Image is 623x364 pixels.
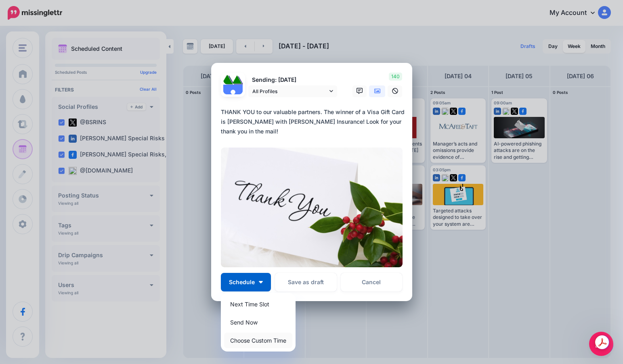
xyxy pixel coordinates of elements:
[221,148,403,268] img: UAQMOCS56RQ7N3S46CRUS59RO2NK4H9U.jpg
[221,107,407,136] div: THANK YOU to our valuable partners. The winner of a Visa Gift Card is [PERSON_NAME] with [PERSON_...
[224,333,292,348] a: Choose Custom Time
[341,273,403,291] a: Cancel
[229,279,255,285] span: Schedule
[221,293,296,352] div: Schedule
[248,85,337,97] a: All Profiles
[233,75,243,85] img: 1Q3z5d12-75797.jpg
[224,296,292,312] a: Next Time Slot
[223,75,233,85] img: 379531_475505335829751_837246864_n-bsa122537.jpg
[252,87,327,96] span: All Profiles
[223,85,243,104] img: user_default_image.png
[259,281,263,283] img: arrow-down-white.png
[275,273,337,291] button: Save as draft
[224,314,292,330] a: Send Now
[248,75,337,85] p: Sending: [DATE]
[389,73,402,81] span: 140
[221,273,271,291] button: Schedule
